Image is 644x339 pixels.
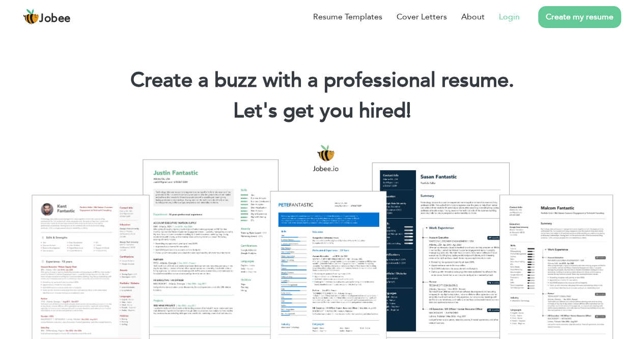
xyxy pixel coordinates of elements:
[538,6,621,28] a: Create my resume
[15,67,629,94] h1: Create a buzz with a professional resume.
[283,97,411,125] span: get you hired!
[15,98,629,124] h2: Let's
[313,11,382,23] a: Resume Templates
[461,11,485,23] a: About
[499,11,520,23] a: Login
[23,9,71,25] a: Jobee
[23,9,39,25] img: jobee.io
[397,11,447,23] a: Cover Letters
[406,97,411,125] span: |
[39,13,71,24] span: Jobee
